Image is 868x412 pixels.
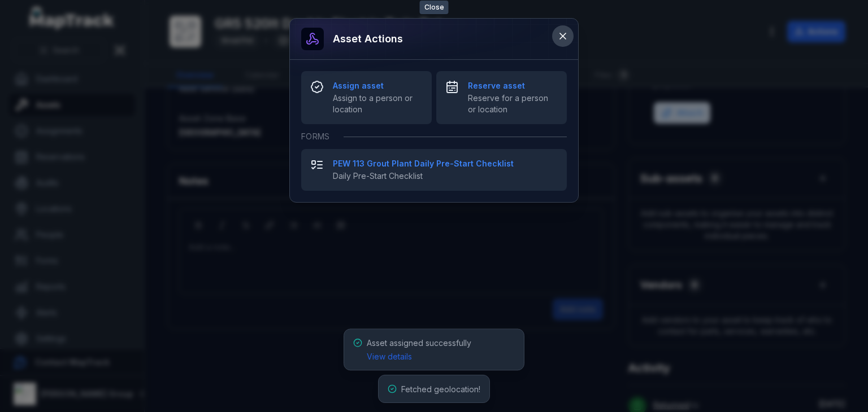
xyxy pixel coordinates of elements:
[468,93,558,115] span: Reserve for a person or location
[333,170,558,182] span: Daily Pre-Start Checklist
[401,384,480,394] span: Fetched geolocation!
[436,71,567,124] button: Reserve assetReserve for a person or location
[301,124,567,149] div: Forms
[333,31,403,47] h3: Asset actions
[301,71,432,124] button: Assign assetAssign to a person or location
[367,351,412,362] a: View details
[333,93,423,115] span: Assign to a person or location
[333,158,558,169] strong: PEW 113 Grout Plant Daily Pre-Start Checklist
[301,149,567,191] button: PEW 113 Grout Plant Daily Pre-Start ChecklistDaily Pre-Start Checklist
[468,80,558,91] strong: Reserve asset
[333,80,423,91] strong: Assign asset
[367,338,471,361] span: Asset assigned successfully
[420,1,449,14] span: Close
